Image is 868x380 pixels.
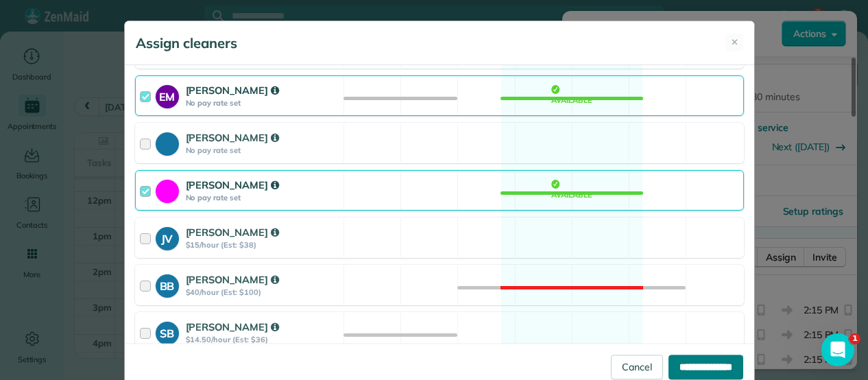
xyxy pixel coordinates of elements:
iframe: Intercom live chat [821,333,854,366]
strong: No pay rate set [186,98,339,108]
strong: JV [156,227,179,247]
strong: [PERSON_NAME] [186,178,279,191]
strong: $40/hour (Est: $100) [186,287,339,297]
strong: [PERSON_NAME] [186,320,279,333]
strong: BB [156,274,179,294]
h5: Assign cleaners [136,34,237,53]
strong: EM [156,85,179,105]
strong: $14.50/hour (Est: $36) [186,335,339,344]
strong: $15/hour (Est: $38) [186,240,339,250]
strong: [PERSON_NAME] [186,131,279,144]
strong: No pay rate set [186,145,339,155]
span: 1 [849,333,860,344]
strong: [PERSON_NAME] [186,226,279,239]
strong: No pay rate set [186,193,339,202]
strong: [PERSON_NAME] [186,84,279,97]
strong: SB [156,322,179,342]
strong: [PERSON_NAME] [186,273,279,286]
span: ✕ [731,36,738,49]
a: Cancel [611,355,663,379]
